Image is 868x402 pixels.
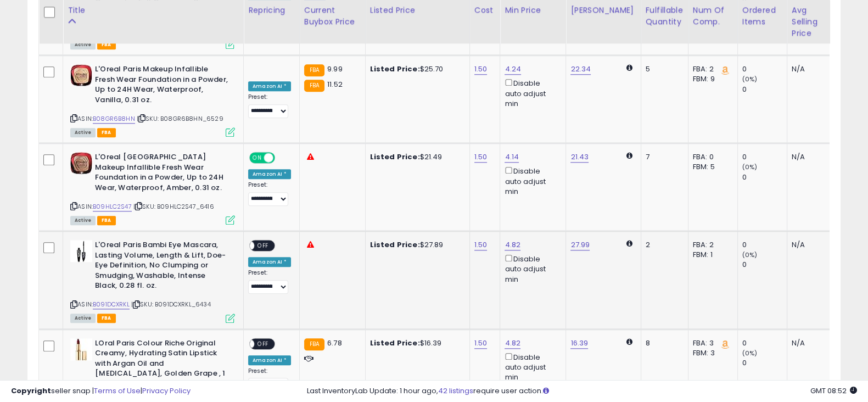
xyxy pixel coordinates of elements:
div: FBA: 0 [693,152,729,162]
div: FBA: 2 [693,240,729,250]
div: FBM: 9 [693,74,729,84]
div: 0 [742,85,787,94]
div: $21.49 [370,152,461,162]
div: $27.89 [370,240,461,250]
span: OFF [273,153,291,163]
div: Repricing [248,4,295,16]
b: L'Oreal Paris Bambi Eye Mascara, Lasting Volume, Length & Lift, Doe-Eye Definition, No Clumping o... [95,240,228,294]
div: Preset: [248,181,291,206]
div: ASIN: [70,240,235,321]
div: $16.39 [370,338,461,348]
small: (0%) [742,349,758,358]
span: 9.99 [327,64,343,74]
div: FBM: 1 [693,250,729,260]
a: 1.50 [474,338,488,349]
small: (0%) [742,250,758,259]
div: ASIN: [70,152,235,224]
div: Num of Comp. [693,4,733,27]
div: Title [68,4,239,16]
div: Fulfillable Quantity [646,4,684,27]
span: 11.52 [327,79,343,90]
div: Listed Price [370,4,465,16]
b: LOral Paris Colour Riche Original Creamy, Hydrating Satin Lipstick with Argan Oil and [MEDICAL_DA... [95,338,228,392]
span: FBA [97,40,116,49]
div: [PERSON_NAME] [570,4,636,16]
small: FBA [304,64,324,76]
div: Avg Selling Price [792,4,832,39]
a: 1.50 [474,239,488,250]
div: Amazon AI * [248,257,291,267]
a: 22.34 [570,64,591,75]
div: 0 [742,172,787,182]
div: Disable auto adjust min [505,77,557,109]
div: 0 [742,338,787,348]
a: Terms of Use [94,386,141,396]
div: N/A [792,152,828,162]
span: ON [250,153,264,163]
a: 4.82 [505,338,520,349]
div: Last InventoryLab Update: 1 hour ago, require user action. [307,386,857,397]
a: 16.39 [570,338,588,349]
span: 6.78 [327,338,342,348]
div: Amazon AI * [248,355,291,365]
span: FBA [97,128,116,137]
div: Ordered Items [742,4,782,27]
div: 5 [646,64,680,74]
div: FBA: 2 [693,64,729,74]
span: | SKU: B09HLC2S47_6416 [133,202,214,211]
b: L'Oreal [GEOGRAPHIC_DATA] Makeup Infallible Fresh Wear Foundation in a Powder, Up to 24H Wear, Wa... [95,152,228,196]
div: N/A [792,64,828,74]
div: Preset: [248,269,291,294]
span: FBA [97,314,116,323]
a: 27.99 [570,239,590,250]
div: 0 [742,152,787,162]
b: Listed Price: [370,152,420,162]
a: 4.24 [505,64,521,75]
div: Amazon AI * [248,169,291,179]
span: 2025-08-15 08:52 GMT [810,386,857,396]
span: All listings currently available for purchase on Amazon [70,128,96,137]
small: FBA [304,338,324,350]
div: N/A [792,240,828,250]
span: | SKU: B08GR6B8HN_6529 [137,114,223,123]
img: 31S9x3bZ7lL._SL40_.jpg [70,338,92,360]
img: 519iauwsNBL._SL40_.jpg [70,152,92,174]
div: $25.70 [370,64,461,74]
div: 8 [646,338,680,348]
b: Listed Price: [370,239,420,250]
span: | SKU: B091DCXRKL_6434 [131,300,211,309]
div: 7 [646,152,680,162]
div: Cost [474,4,496,16]
div: Min Price [505,4,561,16]
div: Amazon AI * [248,81,291,91]
div: N/A [792,338,828,348]
a: B08GR6B8HN [93,114,135,124]
div: Preset: [248,93,291,118]
small: FBA [304,80,324,92]
div: Disable auto adjust min [505,351,557,383]
small: (0%) [742,75,758,83]
div: 2 [646,240,680,250]
strong: Copyright [11,386,51,396]
div: Disable auto adjust min [505,165,557,197]
a: 42 listings [438,386,473,396]
b: Listed Price: [370,338,420,348]
span: All listings currently available for purchase on Amazon [70,40,96,49]
a: 4.14 [505,152,519,163]
div: Preset: [248,367,291,392]
span: OFF [254,241,272,250]
a: Privacy Policy [142,386,191,396]
div: FBA: 3 [693,338,729,348]
img: 31YQk6-7pJS._SL40_.jpg [70,240,92,262]
a: 1.50 [474,64,488,75]
span: OFF [254,339,272,348]
a: 21.43 [570,152,589,163]
span: All listings currently available for purchase on Amazon [70,314,96,323]
div: Disable auto adjust min [505,253,557,284]
b: Listed Price: [370,64,420,74]
a: 4.82 [505,239,520,250]
div: seller snap | | [11,386,191,397]
div: 0 [742,358,787,368]
div: FBM: 5 [693,162,729,172]
div: 0 [742,240,787,250]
